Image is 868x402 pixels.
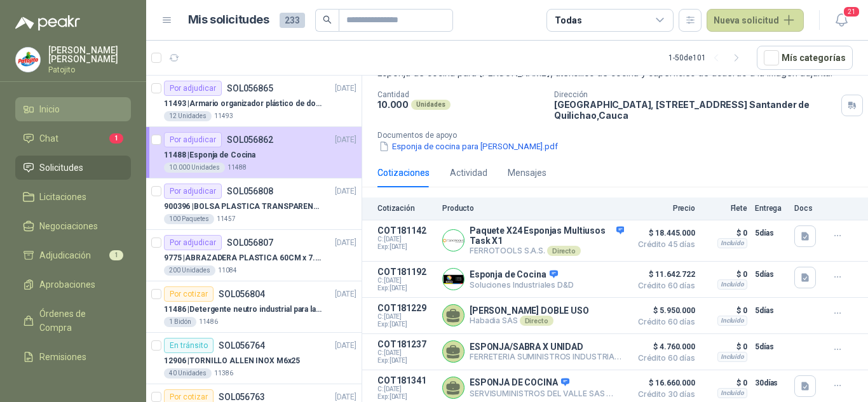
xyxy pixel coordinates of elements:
span: $ 16.660.000 [632,375,695,391]
p: 11486 [199,317,218,327]
a: Por adjudicarSOL056865[DATE] 11493 |Armario organizador plástico de dos puertas de acuerdo a la i... [146,76,362,127]
p: 11457 [217,214,236,224]
span: 233 [280,13,305,28]
a: Aprobaciones [15,272,131,297]
img: Logo peakr [15,15,80,30]
p: 900396 | BOLSA PLASTICA TRANSPARENTE DE 40*60 CMS [164,201,322,213]
p: 12906 | TORNILLO ALLEN INOX M6x25 [164,355,300,367]
p: SOL056763 [219,392,265,401]
p: 5 días [755,225,787,241]
span: Exp: [DATE] [377,243,435,251]
span: $ 18.445.000 [632,225,695,241]
button: Nueva solicitud [707,9,804,32]
span: 21 [843,6,860,18]
p: 5 días [755,303,787,318]
p: 9775 | ABRAZADERA PLASTICA 60CM x 7.6MM ANCHA [164,252,322,264]
p: $ 0 [703,267,747,282]
p: $ 0 [703,303,747,318]
a: Por adjudicarSOL056807[DATE] 9775 |ABRAZADERA PLASTICA 60CM x 7.6MM ANCHA200 Unidades11084 [146,230,362,281]
span: $ 4.760.000 [632,339,695,354]
p: Entrega [755,204,787,213]
p: 10.000 [377,99,409,110]
a: Inicio [15,97,131,121]
div: Por adjudicar [164,235,222,250]
div: Incluido [717,352,747,362]
a: Chat1 [15,126,131,151]
p: 11486 | Detergente neutro industrial para lavado de tanques y maquinas. [164,304,322,316]
p: [PERSON_NAME] [PERSON_NAME] [48,46,131,64]
p: SOL056807 [227,238,273,247]
p: Documentos de apoyo [377,131,863,140]
span: C: [DATE] [377,236,435,243]
button: 21 [830,9,853,32]
p: Habadia SAS [470,316,589,326]
p: 11488 | Esponja de Cocina [164,149,255,161]
div: Directo [547,246,581,256]
div: Por adjudicar [164,81,222,96]
p: 11493 | Armario organizador plástico de dos puertas de acuerdo a la imagen adjunta [164,98,322,110]
span: 1 [109,133,123,144]
p: 11488 [227,163,247,173]
span: Adjudicación [39,248,91,262]
span: Órdenes de Compra [39,307,119,335]
p: SERVISUMINISTROS DEL VALLE SAS [470,389,624,399]
p: 5 días [755,339,787,354]
a: En tránsitoSOL056764[DATE] 12906 |TORNILLO ALLEN INOX M6x2540 Unidades11386 [146,333,362,384]
p: Cantidad [377,90,544,99]
p: Patojito [48,66,131,74]
span: search [323,15,332,24]
span: Exp: [DATE] [377,321,435,328]
p: ESPONJA DE COCINA [470,377,624,389]
span: C: [DATE] [377,313,435,321]
p: Precio [632,204,695,213]
span: Inicio [39,102,60,116]
a: Adjudicación1 [15,243,131,267]
span: Crédito 60 días [632,354,695,362]
p: SOL056764 [219,341,265,350]
span: Aprobaciones [39,278,95,291]
p: Docs [794,204,820,213]
div: 40 Unidades [164,368,212,379]
a: Licitaciones [15,185,131,209]
div: 1 - 50 de 101 [668,48,747,68]
p: Paquete X24 Esponjas Multiusos Task X1 [470,225,624,246]
span: Crédito 45 días [632,241,695,248]
div: Todas [555,13,581,27]
p: Dirección [554,90,836,99]
p: COT181237 [377,339,435,349]
p: FERRETERIA SUMINISTROS INDUSTRIALES SAS [470,352,624,362]
p: Flete [703,204,747,213]
button: Esponja de cocina para [PERSON_NAME].pdf [377,140,559,153]
a: Por cotizarSOL056804[DATE] 11486 |Detergente neutro industrial para lavado de tanques y maquinas.... [146,281,362,333]
img: Company Logo [443,269,464,290]
p: [GEOGRAPHIC_DATA], [STREET_ADDRESS] Santander de Quilichao , Cauca [554,99,836,121]
div: 1 Bidón [164,317,196,327]
div: Por cotizar [164,286,214,302]
p: FERROTOOLS S.A.S. [470,246,624,256]
a: Por adjudicarSOL056808[DATE] 900396 |BOLSA PLASTICA TRANSPARENTE DE 40*60 CMS100 Paquetes11457 [146,178,362,230]
span: C: [DATE] [377,385,435,393]
span: Exp: [DATE] [377,357,435,365]
p: 30 días [755,375,787,391]
span: 1 [109,250,123,260]
a: Órdenes de Compra [15,302,131,340]
p: ESPONJA/SABRA X UNIDAD [470,342,624,352]
span: Remisiones [39,350,86,364]
p: Esponja de Cocina [470,269,574,281]
div: Incluido [717,238,747,248]
div: Mensajes [508,166,546,180]
p: $ 0 [703,375,747,391]
div: Cotizaciones [377,166,430,180]
div: 12 Unidades [164,111,212,121]
div: Incluido [717,279,747,290]
div: 200 Unidades [164,265,215,276]
div: Incluido [717,316,747,326]
p: SOL056865 [227,84,273,93]
p: [DATE] [335,288,356,300]
p: Producto [442,204,624,213]
a: Remisiones [15,345,131,369]
div: En tránsito [164,338,214,353]
p: 5 días [755,267,787,282]
a: Por adjudicarSOL056862[DATE] 11488 |Esponja de Cocina10.000 Unidades11488 [146,127,362,178]
div: Incluido [717,388,747,398]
